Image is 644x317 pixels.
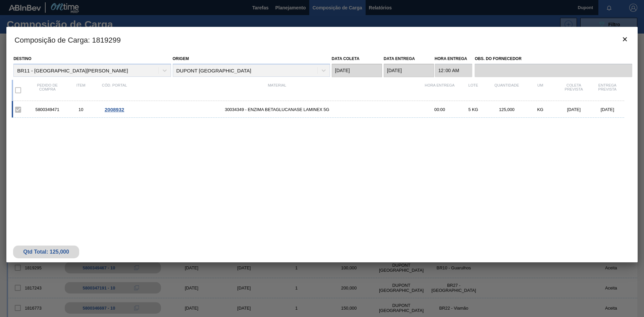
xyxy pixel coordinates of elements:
[64,107,98,112] div: 10
[475,54,632,64] label: Obs. do Fornecedor
[31,107,64,112] div: 5800349471
[98,83,131,97] div: Cód. Portal
[490,107,524,112] div: 125,000
[524,83,557,97] div: UM
[384,56,415,61] label: Data entrega
[423,107,457,112] div: 00:00
[435,54,473,64] label: Hora Entrega
[332,64,382,77] input: dd/mm/yyyy
[173,56,189,61] label: Origem
[490,83,524,97] div: Quantidade
[18,249,74,255] div: Qtd Total: 125,000
[591,83,624,97] div: Entrega Prevista
[131,83,423,97] div: Material
[457,83,490,97] div: Lote
[105,107,124,112] span: 2008932
[557,107,591,112] div: [DATE]
[557,83,591,97] div: Coleta Prevista
[64,83,98,97] div: Item
[31,83,64,97] div: Pedido de compra
[591,107,624,112] div: [DATE]
[524,107,557,112] div: KG
[131,107,423,112] span: 30034349 - ENZIMA BETAGLUCANASE LAMINEX 5G
[384,64,434,77] input: dd/mm/yyyy
[457,107,490,112] div: 5 KG
[13,56,31,61] label: Destino
[6,27,638,52] h3: Composição de Carga : 1819299
[332,56,360,61] label: Data coleta
[98,107,131,112] div: Ir para o Pedido
[423,83,457,97] div: Hora Entrega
